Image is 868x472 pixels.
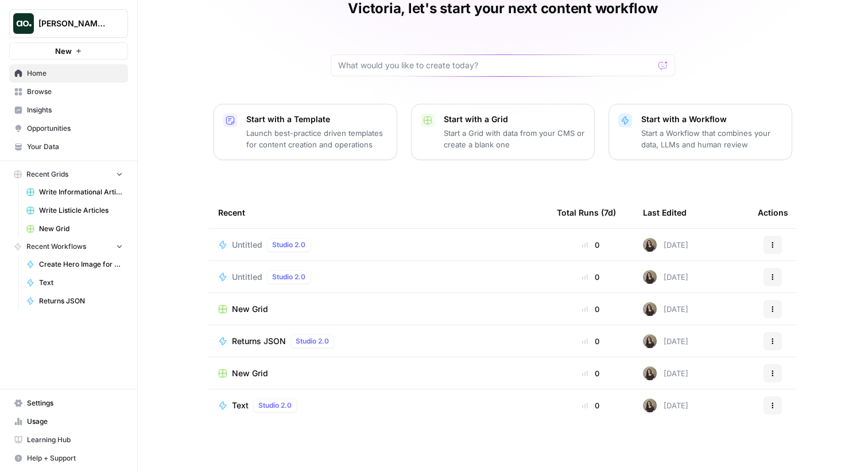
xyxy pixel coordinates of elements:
span: New Grid [39,224,123,234]
p: Start a Grid with data from your CMS or create a blank one [444,127,585,150]
span: Write Informational Articles [39,187,123,197]
div: [DATE] [643,366,688,380]
span: Browse [27,87,123,97]
span: New Grid [232,368,268,379]
span: Settings [27,398,123,408]
button: New [9,42,128,60]
span: Untitled [232,271,262,283]
div: 0 [557,336,625,347]
span: Recent Workflows [26,241,86,252]
a: Learning Hub [9,431,128,449]
div: [DATE] [643,302,688,316]
p: Start with a Template [246,114,387,125]
span: Usage [27,416,123,427]
p: Launch best-practice driven templates for content creation and operations [246,127,387,150]
a: Usage [9,412,128,431]
a: Opportunities [9,119,128,138]
img: n04lk3h3q0iujb8nvuuepb5yxxxi [643,270,657,284]
a: Settings [9,394,128,412]
span: Insights [27,105,123,115]
span: [PERSON_NAME] Testing [38,18,108,29]
div: 0 [557,271,625,283]
span: Your Data [27,142,123,152]
span: Text [232,400,249,411]
div: Actions [758,197,788,228]
a: Returns JSONStudio 2.0 [218,334,538,348]
span: Studio 2.0 [272,272,305,282]
div: 0 [557,303,625,315]
button: Workspace: Vicky Testing [9,9,128,38]
button: Help + Support [9,449,128,467]
p: Start a Workflow that combines your data, LLMs and human review [641,127,782,150]
p: Start with a Grid [444,114,585,125]
a: Text [21,274,128,292]
a: Write Listicle Articles [21,201,128,220]
img: n04lk3h3q0iujb8nvuuepb5yxxxi [643,302,657,316]
div: [DATE] [643,238,688,252]
a: Create Hero Image for Article [21,255,128,274]
span: Recent Grids [26,169,68,180]
span: Write Listicle Articles [39,205,123,216]
span: New [55,45,72,57]
a: Home [9,64,128,83]
button: Recent Grids [9,166,128,183]
div: [DATE] [643,270,688,284]
input: What would you like to create today? [338,60,654,71]
a: Browse [9,83,128,101]
div: Total Runs (7d) [557,197,616,228]
p: Start with a Workflow [641,114,782,125]
span: Studio 2.0 [258,400,292,411]
a: UntitledStudio 2.0 [218,238,538,252]
a: New Grid [21,220,128,238]
span: Opportunities [27,123,123,134]
div: 0 [557,368,625,379]
span: Home [27,68,123,79]
img: n04lk3h3q0iujb8nvuuepb5yxxxi [643,334,657,348]
div: 0 [557,239,625,251]
div: Recent [218,197,538,228]
button: Start with a TemplateLaunch best-practice driven templates for content creation and operations [214,104,397,160]
div: 0 [557,400,625,411]
a: UntitledStudio 2.0 [218,270,538,284]
a: TextStudio 2.0 [218,399,538,412]
span: Learning Hub [27,435,123,445]
a: Insights [9,101,128,119]
img: Vicky Testing Logo [13,13,34,34]
button: Start with a WorkflowStart a Workflow that combines your data, LLMs and human review [609,104,792,160]
span: Untitled [232,239,262,251]
div: [DATE] [643,399,688,412]
span: Help + Support [27,453,123,463]
div: [DATE] [643,334,688,348]
a: New Grid [218,368,538,379]
button: Recent Workflows [9,238,128,255]
a: New Grid [218,303,538,315]
span: Returns JSON [39,296,123,306]
span: Text [39,278,123,288]
div: Last Edited [643,197,687,228]
button: Start with a GridStart a Grid with data from your CMS or create a blank one [411,104,595,160]
span: Create Hero Image for Article [39,259,123,270]
a: Your Data [9,138,128,156]
img: n04lk3h3q0iujb8nvuuepb5yxxxi [643,399,657,412]
span: Studio 2.0 [272,240,305,250]
span: New Grid [232,303,268,315]
a: Returns JSON [21,292,128,310]
img: n04lk3h3q0iujb8nvuuepb5yxxxi [643,238,657,252]
span: Studio 2.0 [296,336,329,346]
img: n04lk3h3q0iujb8nvuuepb5yxxxi [643,366,657,380]
span: Returns JSON [232,336,286,347]
a: Write Informational Articles [21,183,128,201]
